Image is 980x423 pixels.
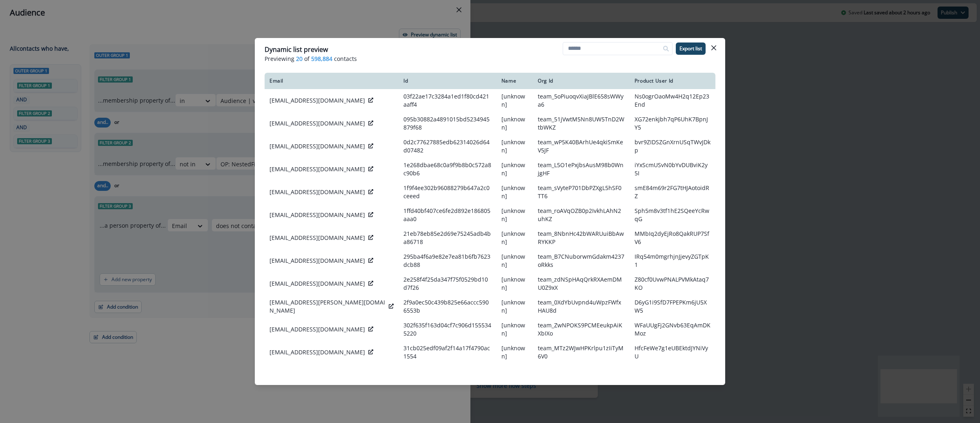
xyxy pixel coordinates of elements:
td: D6yG1i9SfD7FPEPKm6jU5XW5 [630,295,715,318]
p: [EMAIL_ADDRESS][DOMAIN_NAME] [269,234,365,242]
td: dLMLGAWdW5LaxKyufAvCcYv5 [630,364,715,387]
td: bvr9ZIDSZGnXrnUSqTWvJDkp [630,135,715,158]
p: [EMAIL_ADDRESS][DOMAIN_NAME] [269,188,365,196]
td: 0d2c77627885edb62314026d64d07482 [399,135,496,158]
td: HfcFeWe7g1eUBEktdJYNiVyU [630,341,715,364]
td: team_ZwNPOKS9PCMEeukpAiKXbIXo [533,318,630,341]
td: 295ba4f6a9e82e7ea81b6fb7623dcb88 [399,249,496,272]
td: [unknown] [497,204,533,226]
td: 095b30882a4891015bd5234945879f68 [399,112,496,135]
div: Email [269,78,394,84]
td: 2f9a0ec50c439b825e66accc5906553b [399,295,496,318]
p: [EMAIL_ADDRESS][DOMAIN_NAME] [269,96,365,105]
td: 362e881185fe8b8da2047a5c6bd75058 [399,364,496,387]
td: WFaUUgFj2GNvb63EqAmDKMoz [630,318,715,341]
p: [EMAIL_ADDRESS][DOMAIN_NAME] [269,257,365,265]
td: Sph5m8v3tf1hE2SQeeYcRwqG [630,204,715,226]
p: [EMAIL_ADDRESS][PERSON_NAME][DOMAIN_NAME] [269,298,385,315]
td: IRq54m0mgrhjnJjevyZGTpK1 [630,249,715,272]
td: 302f635f163d04cf7c906d1555345220 [399,318,496,341]
td: [unknown] [497,135,533,158]
span: 598,884 [311,54,332,63]
p: Dynamic list preview [265,45,328,54]
td: XG72enkjbh7qP6UhK7BpnJY5 [630,112,715,135]
td: MMbIq2dyEjRo8QakRUP7SfV6 [630,226,715,249]
p: [EMAIL_ADDRESS][DOMAIN_NAME] [269,348,365,356]
p: [EMAIL_ADDRESS][DOMAIN_NAME] [269,280,365,288]
td: [unknown] [497,226,533,249]
div: Name [501,78,528,84]
td: team_B7CNuborwmGdakm4237oRkks [533,249,630,272]
td: team_UpRZnzGn5zFXaexQOfLZyPxK [533,364,630,387]
td: team_roAVqOZB0p2IvkhLAhN2uhKZ [533,204,630,226]
p: [EMAIL_ADDRESS][DOMAIN_NAME] [269,165,365,173]
td: [unknown] [497,249,533,272]
div: Id [403,78,491,84]
td: Ns0ogrOaoMw4H2q12Ep23End [630,89,715,112]
td: smE84m69r2FG7tHJAotoidRZ [630,181,715,204]
td: iYxScmUSvN0bYvDUBviK2y5I [630,158,715,181]
span: 20 [296,54,303,63]
p: Previewing of contacts [265,54,715,63]
p: [EMAIL_ADDRESS][DOMAIN_NAME] [269,325,365,333]
td: 03f22ae17c3284a1ed1f80cd421aaff4 [399,89,496,112]
td: team_zdNSpHAqQrkRXAemDMU0Z9xX [533,272,630,295]
td: [unknown] [497,341,533,364]
td: team_5oPiuoqvXiaJBlE658sWWya6 [533,89,630,112]
td: team_51jVwtM5Nn8UW5TnD2WtbWKZ [533,112,630,135]
td: [unknown] [497,181,533,204]
td: 1f9f4ee302b96088279b647a2c0ceeed [399,181,496,204]
td: team_L5O1ePxjbsAusM98b0WnjgHF [533,158,630,181]
td: 31cb025edf09af2f14a17f4790ac1554 [399,341,496,364]
p: Export list [679,46,702,51]
p: [EMAIL_ADDRESS][DOMAIN_NAME] [269,211,365,219]
td: [unknown] [497,112,533,135]
div: Product User Id [635,78,710,84]
td: [unknown] [497,318,533,341]
div: Org Id [538,78,625,84]
td: Z80cf0UvwPNALPVMkAtaq7KO [630,272,715,295]
td: [unknown] [497,158,533,181]
td: 1ffd40bf407ce6fe2d892e186805aaa0 [399,204,496,226]
td: 2e258f4f25da347f75f0529bd10d7f26 [399,272,496,295]
button: Close [707,41,720,54]
td: team_wP5K40BArhUe4qkiSmKeV5JF [533,135,630,158]
td: team_sVyteP701DbPZXgL5hSF0TT6 [533,181,630,204]
td: [unknown] [497,364,533,387]
td: [unknown] [497,272,533,295]
p: [EMAIL_ADDRESS][DOMAIN_NAME] [269,119,365,128]
td: team_0XdYbUvpnd4uWpzFWfxHAU8d [533,295,630,318]
td: [unknown] [497,89,533,112]
td: team_MTz2WJwHPKrlpu1zIiTyM6V0 [533,341,630,364]
button: Export list [676,43,706,55]
td: [unknown] [497,295,533,318]
td: 21eb78eb85e2d69e75245adb4ba86718 [399,226,496,249]
td: 1e268dbae68c0a9f9b8b0c572a8c90b6 [399,158,496,181]
td: team_8NbnHc42bWARUuiBbAwRYKKP [533,226,630,249]
p: [EMAIL_ADDRESS][DOMAIN_NAME] [269,142,365,150]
